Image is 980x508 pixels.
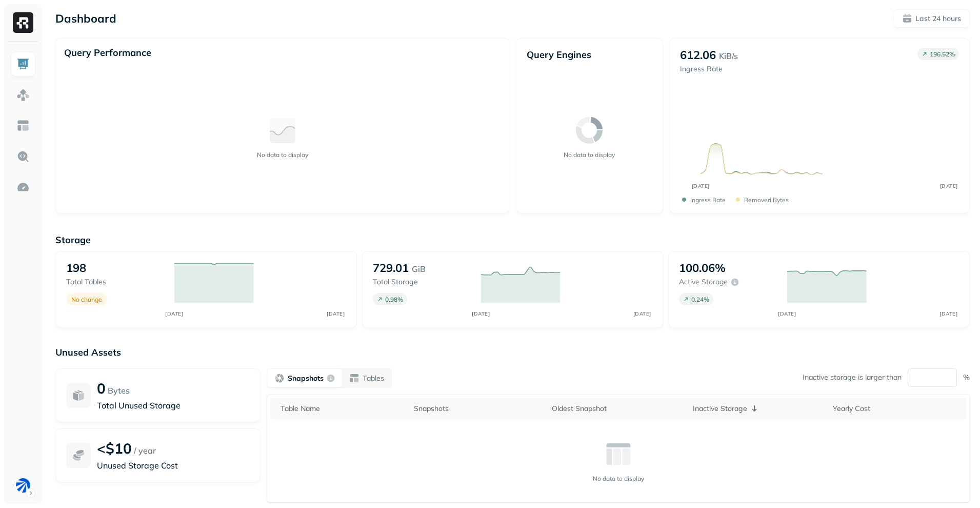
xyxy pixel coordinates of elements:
[97,379,106,397] p: 0
[16,181,30,194] img: Optimization
[363,374,384,383] p: Tables
[915,14,961,24] p: Last 24 hours
[940,310,958,317] tspan: [DATE]
[412,263,426,275] p: GiB
[778,310,796,317] tspan: [DATE]
[893,9,970,28] button: Last 24 hours
[373,261,409,275] p: 729.01
[693,404,747,414] p: Inactive Storage
[16,57,30,71] img: Dashboard
[385,296,403,303] p: 0.98 %
[55,346,970,358] p: Unused Assets
[97,399,250,412] p: Total Unused Storage
[55,11,116,26] p: Dashboard
[71,296,102,303] p: No change
[472,310,490,317] tspan: [DATE]
[680,64,738,74] p: Ingress Rate
[691,183,709,189] tspan: [DATE]
[680,48,716,62] p: 612.06
[16,478,30,493] img: BAM Dev
[64,47,151,58] p: Query Performance
[97,459,250,472] p: Unused Storage Cost
[108,384,130,397] p: Bytes
[16,150,30,163] img: Query Explorer
[373,277,471,287] p: Total storage
[833,402,961,415] div: Yearly Cost
[527,49,652,61] p: Query Engines
[564,151,615,159] p: No data to display
[552,402,683,415] div: Oldest Snapshot
[66,277,164,287] p: Total tables
[55,234,970,246] p: Storage
[16,88,30,102] img: Assets
[97,439,132,457] p: <$10
[930,50,955,58] p: 196.52 %
[691,296,709,303] p: 0.24 %
[165,310,183,317] tspan: [DATE]
[719,50,738,62] p: KiB/s
[679,261,726,275] p: 100.06%
[288,374,324,383] p: Snapshots
[257,151,308,159] p: No data to display
[679,277,728,287] p: Active storage
[66,261,86,275] p: 198
[281,402,404,415] div: Table Name
[690,196,726,204] p: Ingress Rate
[414,402,542,415] div: Snapshots
[803,373,902,382] p: Inactive storage is larger than
[939,183,957,189] tspan: [DATE]
[593,475,644,482] p: No data to display
[963,373,970,382] p: %
[134,444,156,457] p: / year
[13,12,33,33] img: Ryft
[633,310,651,317] tspan: [DATE]
[327,310,345,317] tspan: [DATE]
[16,119,30,132] img: Asset Explorer
[744,196,789,204] p: Removed bytes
